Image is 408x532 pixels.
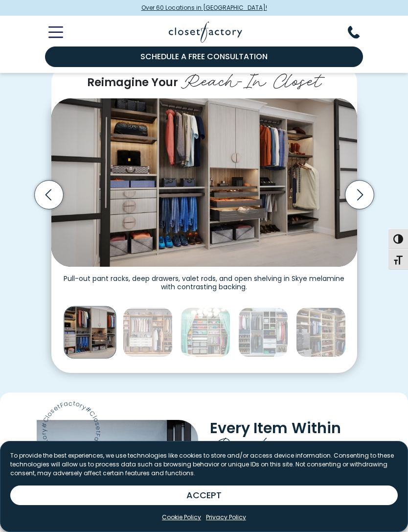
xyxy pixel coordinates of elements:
span: Within [292,417,341,438]
button: Toggle Mobile Menu [37,26,63,38]
img: Custom reach-in closet with pant hangers, custom cabinets and drawers [64,306,116,358]
button: Phone Number [348,26,371,39]
a: Cookie Policy [162,513,201,522]
img: Children's closet with double handing rods and quilted fabric pull-out baskets. [181,307,230,357]
span: Reach [210,428,272,458]
img: Custom reach-in closet with pant hangers, custom cabinets and drawers [51,98,357,266]
img: Dual-tone reach-in closet system in Tea for Two with White Chocolate drawers with black hardware.... [123,307,173,357]
a: Schedule a Free Consultation [45,46,363,67]
img: Reach-in closet featuring open shoe shelving with elite toe tops, LED lit hanging rods, and upper... [238,307,288,357]
button: Next slide [342,177,377,212]
button: Toggle High Contrast [388,229,408,249]
span: Reach-In Closet [181,65,321,93]
button: ACCEPT [10,486,398,505]
figcaption: Pull-out pant racks, deep drawers, valet rods, and open shelving in Skye melamine with contrastin... [51,267,357,292]
button: Previous slide [31,177,67,212]
a: Privacy Policy [206,513,246,522]
span: Reimagine Your [87,74,178,90]
span: Every Item [210,417,288,438]
img: Closet Factory Logo [169,22,242,43]
button: Toggle Font size [388,249,408,270]
img: Children's clothing in reach-in closet featuring pull-out tie rack, dual level hanging rods, uppe... [296,307,346,357]
span: Over 60 Locations in [GEOGRAPHIC_DATA]! [141,3,267,12]
p: To provide the best experiences, we use technologies like cookies to store and/or access device i... [10,451,398,478]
